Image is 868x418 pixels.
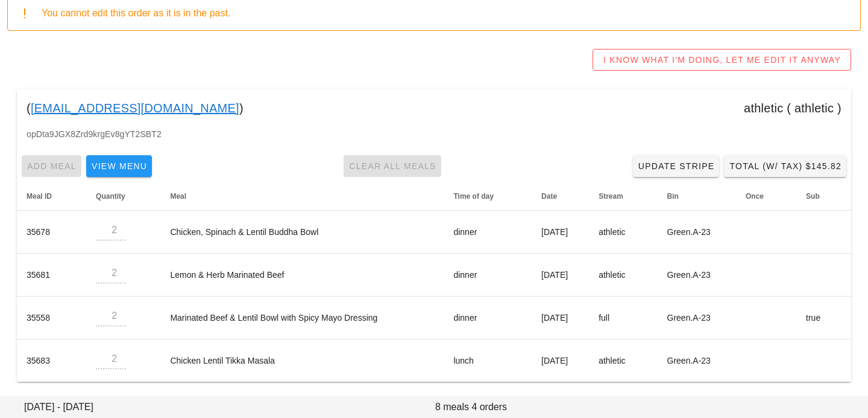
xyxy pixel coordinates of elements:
td: dinner [444,254,532,297]
td: 35681 [17,254,86,297]
th: Once: Not sorted. Activate to sort ascending. [736,182,796,211]
td: Green.A-23 [658,254,737,297]
td: Green.A-23 [658,211,737,254]
td: [DATE] [532,297,589,339]
th: Meal: Not sorted. Activate to sort ascending. [160,182,444,211]
td: athletic [589,254,657,297]
span: Stream [599,192,623,201]
span: Date [541,192,557,201]
th: Quantity: Not sorted. Activate to sort ascending. [86,182,160,211]
td: [DATE] [532,254,589,297]
th: Bin: Not sorted. Activate to sort ascending. [658,182,737,211]
div: ( ) athletic ( athletic ) [17,89,851,127]
th: Date: Not sorted. Activate to sort ascending. [532,182,589,211]
td: lunch [444,339,532,382]
span: Meal [170,192,186,201]
th: Sub: Not sorted. Activate to sort ascending. [796,182,851,211]
td: dinner [444,211,532,254]
td: athletic [589,339,657,382]
td: athletic [589,211,657,254]
td: [DATE] [532,211,589,254]
td: Green.A-23 [658,339,737,382]
div: opDta9JGX8Zrd9krgEv8gYT2SBT2 [17,127,851,150]
span: Total (w/ Tax) $145.82 [729,161,841,171]
span: Bin [667,192,679,201]
span: Time of day [453,192,493,201]
span: Sub [806,192,820,201]
td: Green.A-23 [658,297,737,339]
td: true [796,297,851,339]
span: Once [746,192,764,201]
td: [DATE] [532,339,589,382]
td: Chicken Lentil Tikka Masala [160,339,444,382]
th: Meal ID: Not sorted. Activate to sort ascending. [17,182,86,211]
td: 35683 [17,339,86,382]
span: Update Stripe [638,161,715,171]
td: 35678 [17,211,86,254]
td: Chicken, Spinach & Lentil Buddha Bowl [160,211,444,254]
span: You cannot edit this order as it is in the past. [42,8,230,18]
td: Lemon & Herb Marinated Beef [160,254,444,297]
td: full [589,297,657,339]
td: 35558 [17,297,86,339]
span: View Menu [91,161,147,171]
th: Stream: Not sorted. Activate to sort ascending. [589,182,657,211]
button: I KNOW WHAT I'M DOING, LET ME EDIT IT ANYWAY [593,49,851,71]
a: [EMAIL_ADDRESS][DOMAIN_NAME] [31,98,239,118]
span: Meal ID [27,192,52,201]
span: Quantity [96,192,125,201]
a: Update Stripe [633,155,720,177]
td: Marinated Beef & Lentil Bowl with Spicy Mayo Dressing [160,297,444,339]
button: Total (w/ Tax) $145.82 [724,155,846,177]
td: dinner [444,297,532,339]
button: View Menu [86,155,152,177]
th: Time of day: Not sorted. Activate to sort ascending. [444,182,532,211]
span: I KNOW WHAT I'M DOING, LET ME EDIT IT ANYWAY [603,55,841,65]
